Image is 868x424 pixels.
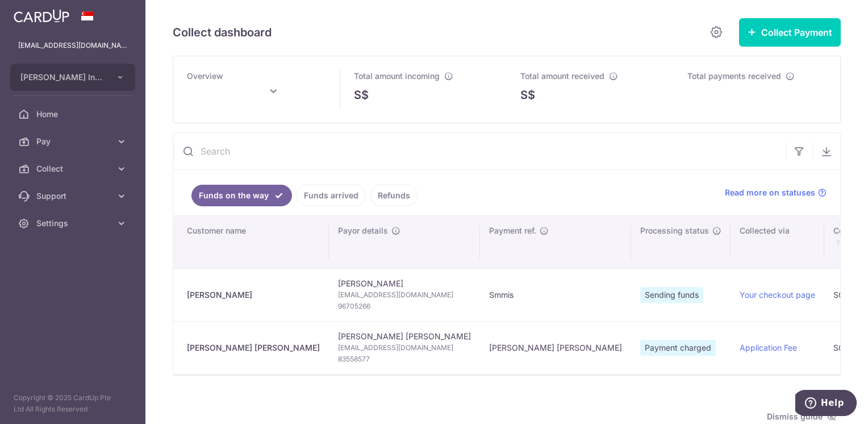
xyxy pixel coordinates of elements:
[640,225,709,236] span: Processing status
[173,216,329,268] th: Customer name
[187,342,320,354] div: [PERSON_NAME] [PERSON_NAME]
[329,321,480,374] td: [PERSON_NAME] [PERSON_NAME]
[329,268,480,321] td: [PERSON_NAME]
[338,289,471,301] span: [EMAIL_ADDRESS][DOMAIN_NAME]
[354,71,440,81] span: Total amount incoming
[338,342,471,354] span: [EMAIL_ADDRESS][DOMAIN_NAME]
[36,190,111,202] span: Support
[297,185,366,206] a: Funds arrived
[36,136,111,147] span: Pay
[370,185,418,206] a: Refunds
[187,71,223,81] span: Overview
[631,216,731,268] th: Processing status
[20,72,105,83] span: [PERSON_NAME] International School Pte Ltd
[338,225,388,236] span: Payor details
[739,18,841,47] button: Collect Payment
[725,187,827,198] a: Read more on statuses
[489,225,536,236] span: Payment ref.
[480,216,631,268] th: Payment ref.
[740,343,797,352] a: Application Fee
[480,321,631,374] td: [PERSON_NAME] [PERSON_NAME]
[480,268,631,321] td: Smmis
[191,185,292,206] a: Funds on the way
[640,340,716,356] span: Payment charged
[338,354,471,365] span: 83558577
[14,9,69,23] img: CardUp
[687,71,781,81] span: Total payments received
[36,218,111,229] span: Settings
[173,133,786,169] input: Search
[173,23,272,41] h5: Collect dashboard
[26,8,49,18] span: Help
[640,287,703,303] span: Sending funds
[520,71,604,81] span: Total amount received
[10,64,135,91] button: [PERSON_NAME] International School Pte Ltd
[36,109,111,120] span: Home
[520,86,535,103] span: S$
[36,163,111,174] span: Collect
[338,301,471,312] span: 96705266
[18,40,127,51] p: [EMAIL_ADDRESS][DOMAIN_NAME]
[329,216,480,268] th: Payor details
[187,289,320,301] div: [PERSON_NAME]
[767,410,836,423] span: Dismiss guide
[354,86,369,103] span: S$
[725,187,815,198] span: Read more on statuses
[731,216,824,268] th: Collected via
[795,390,857,418] iframe: Opens a widget where you can find more information
[740,290,815,300] a: Your checkout page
